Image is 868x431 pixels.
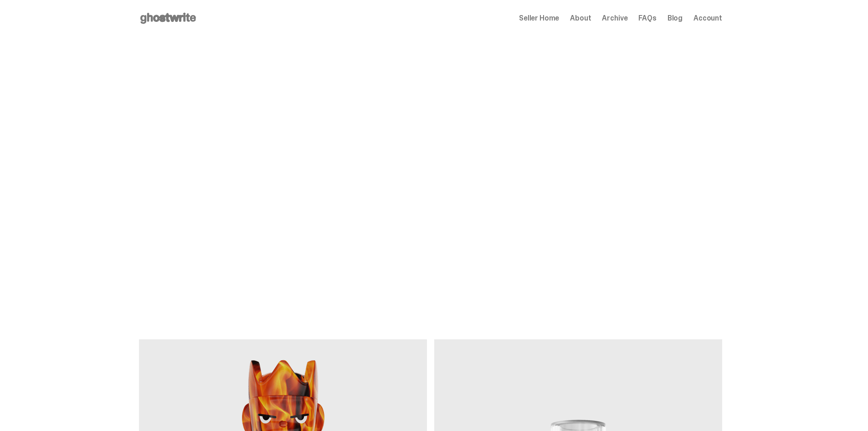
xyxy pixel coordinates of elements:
[668,15,683,22] a: Blog
[570,15,591,22] a: About
[519,15,559,22] a: Seller Home
[693,15,722,22] a: Account
[602,15,627,22] a: Archive
[638,15,656,22] a: FAQs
